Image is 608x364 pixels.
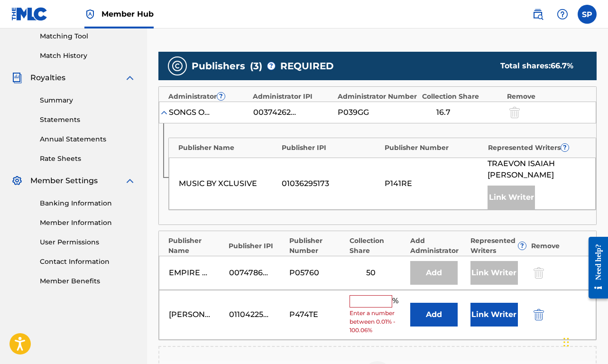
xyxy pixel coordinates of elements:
iframe: Resource Center [581,228,608,307]
div: Collection Share [350,236,405,256]
div: User Menu [578,5,597,24]
span: ? [561,144,569,151]
img: expand-cell-toggle [159,108,169,117]
div: Represented Writers [470,236,526,256]
div: Collection Share [422,92,502,102]
a: Member Information [40,218,136,228]
a: Member Benefits [40,276,136,286]
a: User Permissions [40,237,136,247]
div: Remove [507,92,587,102]
span: Member Hub [101,9,154,19]
div: Administrator Number [338,92,417,102]
a: Statements [40,115,136,125]
a: Public Search [528,5,547,24]
button: Link Writer [470,303,518,327]
a: Banking Information [40,198,136,208]
span: Enter a number between 0.01% - 100.06% [350,309,405,335]
a: Match History [40,51,136,61]
a: Rate Sheets [40,154,136,164]
span: % [392,295,401,308]
a: Matching Tool [40,31,136,41]
span: ? [217,93,225,100]
div: Remove [531,241,587,251]
span: Royalties [30,72,65,84]
div: MUSIC BY XCLUSIVE [179,178,277,189]
img: expand [124,175,136,187]
img: expand [124,72,136,84]
span: TRAEVON ISAIAH [PERSON_NAME] [488,158,586,181]
img: 12a2ab48e56ec057fbd8.svg [534,309,544,320]
img: publishers [172,60,183,72]
img: MLC Logo [11,7,48,21]
div: 01036295173 [282,178,380,189]
span: ? [267,62,275,70]
div: Publisher IPI [229,241,284,251]
div: Total shares: [500,60,578,72]
span: REQUIRED [280,59,334,73]
span: 66.7 % [551,61,573,70]
img: help [557,9,568,20]
div: Represented Writers [488,143,587,153]
div: Publisher Name [178,143,277,153]
span: Member Settings [30,175,98,187]
span: Publishers [192,59,245,73]
a: Annual Statements [40,134,136,144]
a: Contact Information [40,257,136,267]
div: Help [553,5,572,24]
div: Drag [563,328,569,356]
div: Add Administrator [410,236,466,256]
img: search [532,9,544,20]
button: Add [410,303,458,327]
div: P141RE [385,178,483,189]
img: Member Settings [11,175,23,187]
img: Top Rightsholder [84,9,96,20]
span: ( 3 ) [250,59,262,73]
a: Summary [40,95,136,105]
iframe: Chat Widget [561,318,608,364]
div: Publisher Number [385,143,483,153]
div: Publisher Name [168,236,224,256]
span: ? [518,242,526,250]
div: Publisher Number [289,236,345,256]
div: Administrator [168,92,248,102]
div: Publisher IPI [282,143,380,153]
img: Royalties [11,72,23,84]
div: Administrator IPI [253,92,332,102]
